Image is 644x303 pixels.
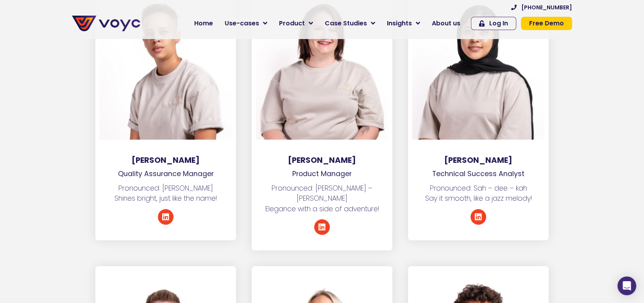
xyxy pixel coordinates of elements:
p: Pronounced: [PERSON_NAME] – [PERSON_NAME] Elegance with a side of adventure! [252,183,392,214]
a: Insights [381,16,426,31]
a: Product [273,16,319,31]
span: About us [432,19,460,28]
a: Home [188,16,219,31]
p: Pronounced: [PERSON_NAME] Shines bright, just like the name! [95,183,236,204]
img: voyc-full-logo [72,16,140,31]
p: Product Manager [252,169,392,179]
a: Use-cases [219,16,273,31]
span: Home [194,19,213,28]
h3: [PERSON_NAME] [408,155,549,165]
span: Log In [489,20,508,27]
h3: [PERSON_NAME] [95,155,236,165]
a: Case Studies [319,16,381,31]
p: Pronounced: Sah – dee – kah Say it smooth, like a jazz melody! [408,183,549,204]
a: Free Demo [521,17,572,30]
p: Quality Assurance Manager [95,169,236,179]
span: Use-cases [225,19,259,28]
span: [PHONE_NUMBER] [521,5,572,10]
span: Free Demo [529,20,564,27]
span: Case Studies [325,19,367,28]
a: [PHONE_NUMBER] [511,5,572,10]
span: Product [279,19,305,28]
a: About us [426,16,466,31]
p: Technical Success Analyst [408,169,549,179]
h3: [PERSON_NAME] [252,155,392,165]
div: Open Intercom Messenger [617,276,636,295]
a: Log In [471,17,516,30]
span: Insights [387,19,412,28]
